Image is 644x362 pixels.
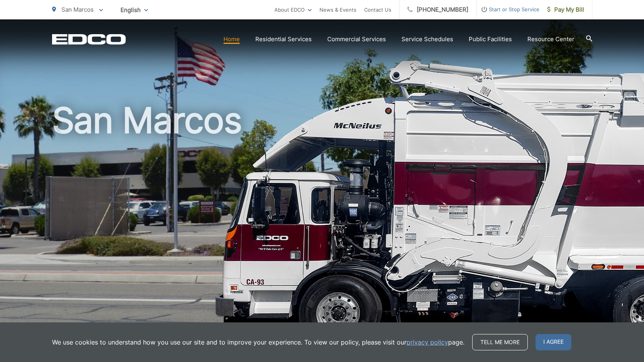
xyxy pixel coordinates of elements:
[223,35,240,44] a: Home
[536,334,571,350] span: I agree
[52,338,464,347] p: We use cookies to understand how you use our site and to improve your experience. To view our pol...
[61,6,94,13] span: San Marcos
[547,5,584,14] span: Pay My Bill
[472,334,528,350] a: Tell me more
[401,35,453,44] a: Service Schedules
[407,338,448,347] a: privacy policy
[115,3,154,17] span: English
[327,35,386,44] a: Commercial Services
[52,101,592,347] h1: San Marcos
[255,35,312,44] a: Residential Services
[364,5,391,14] a: Contact Us
[319,5,356,14] a: News & Events
[52,34,126,45] a: EDCD logo. Return to the homepage.
[527,35,574,44] a: Resource Center
[469,35,512,44] a: Public Facilities
[274,5,312,14] a: About EDCO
